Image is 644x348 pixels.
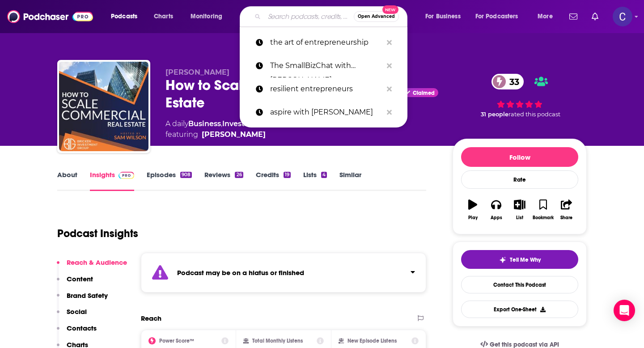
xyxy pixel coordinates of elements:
[67,258,127,267] p: Reach & Audience
[613,7,632,26] button: Show profile menu
[141,253,426,293] section: Click to expand status details
[67,307,87,316] p: Social
[358,14,395,19] span: Open Advanced
[491,74,524,89] a: 33
[154,10,173,23] span: Charts
[270,31,382,54] p: the art of entrepreneurship
[453,68,587,124] div: 33 31 peoplerated this podcast
[248,6,416,27] div: Search podcasts, credits, & more...
[468,215,478,221] div: Play
[221,119,222,128] span: ,
[560,215,572,221] div: Share
[531,9,564,24] button: open menu
[264,9,354,24] input: Search podcasts, credits, & more...
[475,10,518,23] span: For Podcasters
[613,7,632,26] img: User Profile
[533,215,554,221] div: Bookmark
[67,324,97,332] p: Contacts
[491,215,502,221] div: Apps
[257,119,271,128] span: and
[614,300,635,321] div: Open Intercom Messenger
[347,338,397,344] h2: New Episode Listens
[461,301,578,318] button: Export One-Sheet
[147,170,192,191] a: Episodes908
[382,5,398,14] span: New
[222,119,257,128] a: Investing
[284,172,291,178] div: 19
[165,68,229,76] span: [PERSON_NAME]
[256,170,291,191] a: Credits19
[613,7,632,26] span: Logged in as publicityxxtina
[165,129,337,140] span: featuring
[59,62,148,151] img: How to Scale Commercial Real Estate
[180,172,192,178] div: 908
[191,10,222,23] span: Monitoring
[57,170,77,191] a: About
[461,194,484,226] button: Play
[413,91,435,95] span: Claimed
[425,10,461,23] span: For Business
[538,10,553,23] span: More
[531,194,555,226] button: Bookmark
[202,129,266,140] div: [PERSON_NAME]
[588,9,602,24] a: Show notifications dropdown
[111,10,137,23] span: Podcasts
[516,215,523,221] div: List
[481,111,508,118] span: 31 people
[461,276,578,293] a: Contact This Podcast
[7,8,93,25] img: Podchaser - Follow, Share and Rate Podcasts
[566,9,581,24] a: Show notifications dropdown
[339,170,361,191] a: Similar
[484,194,508,226] button: Apps
[508,194,531,226] button: List
[177,268,304,277] strong: Podcast may be on a hiatus or finished
[470,9,531,24] button: open menu
[90,170,134,191] a: InsightsPodchaser Pro
[354,11,399,22] button: Open AdvancedNew
[270,101,382,124] p: aspire with emma
[240,31,407,54] a: the art of entrepreneurship
[67,291,108,300] p: Brand Safety
[499,256,506,263] img: tell me why sparkle
[105,9,149,24] button: open menu
[141,314,161,323] h2: Reach
[57,307,87,324] button: Social
[508,111,560,118] span: rated this podcast
[303,170,327,191] a: Lists4
[204,170,243,191] a: Reviews26
[461,250,578,269] button: tell me why sparkleTell Me Why
[165,119,337,140] div: A daily podcast
[159,338,194,344] h2: Power Score™
[500,74,524,89] span: 33
[419,9,472,24] button: open menu
[555,194,578,226] button: Share
[184,9,234,24] button: open menu
[57,227,138,240] h1: Podcast Insights
[240,101,407,124] a: aspire with [PERSON_NAME]
[252,338,303,344] h2: Total Monthly Listens
[461,147,578,167] button: Follow
[57,275,93,291] button: Content
[270,77,382,101] p: resilient entrepreneurs
[461,170,578,189] div: Rate
[271,119,309,128] a: Education
[57,291,108,308] button: Brand Safety
[57,324,97,340] button: Contacts
[235,172,243,178] div: 26
[270,54,382,77] p: The SmallBizChat with Melinda Emerson
[240,54,407,77] a: The SmallBizChat with [PERSON_NAME]
[57,258,127,275] button: Reach & Audience
[510,256,541,263] span: Tell Me Why
[321,172,327,178] div: 4
[67,275,93,283] p: Content
[119,172,134,179] img: Podchaser Pro
[188,119,221,128] a: Business
[148,9,178,24] a: Charts
[240,77,407,101] a: resilient entrepreneurs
